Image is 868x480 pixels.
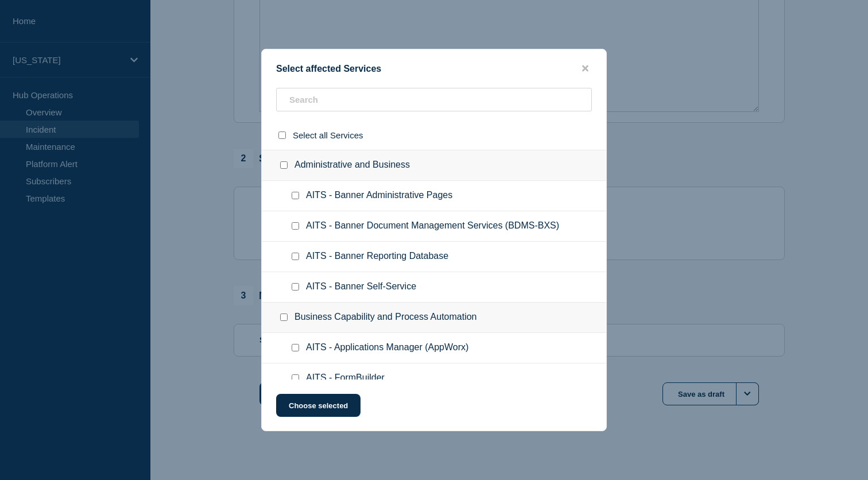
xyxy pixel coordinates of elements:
[262,303,606,333] div: Business Capability and Process Automation
[292,374,299,382] input: AITS - FormBuilder checkbox
[292,344,299,351] input: AITS - Applications Manager (AppWorx) checkbox
[306,251,448,262] span: AITS - Banner Reporting Database
[306,342,468,354] span: AITS - Applications Manager (AppWorx)
[293,130,363,140] span: Select all Services
[276,88,592,111] input: Search
[280,161,288,169] input: Administrative and Business checkbox
[306,281,416,293] span: AITS - Banner Self-Service
[292,283,299,291] input: AITS - Banner Self-Service checkbox
[306,373,385,384] span: AITS - FormBuilder
[292,192,299,199] input: AITS - Banner Administrative Pages checkbox
[276,394,361,417] button: Choose selected
[292,222,299,230] input: AITS - Banner Document Management Services (BDMS-BXS) checkbox
[306,220,559,232] span: AITS - Banner Document Management Services (BDMS-BXS)
[579,63,592,74] button: close button
[262,63,606,74] div: Select affected Services
[306,190,452,202] span: AITS - Banner Administrative Pages
[292,253,299,260] input: AITS - Banner Reporting Database checkbox
[262,150,606,181] div: Administrative and Business
[280,313,288,321] input: Business Capability and Process Automation checkbox
[278,131,286,139] input: select all checkbox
